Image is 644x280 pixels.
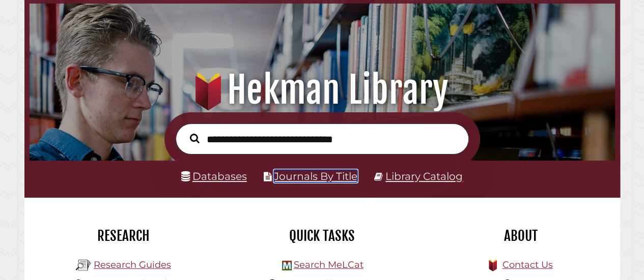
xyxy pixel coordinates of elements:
[274,170,357,182] a: Journals By Title
[190,133,200,143] i: Search
[385,170,463,182] a: Library Catalog
[32,227,215,244] h2: Research
[429,227,612,244] h2: About
[76,258,91,273] img: Hekman Library Logo
[181,170,247,182] a: Databases
[502,259,552,270] a: Contact Us
[185,131,205,146] button: Search
[39,68,605,112] h1: Hekman Library
[282,261,292,270] img: Hekman Library Logo
[94,259,171,270] a: Research Guides
[231,227,414,244] h2: Quick Tasks
[293,259,363,270] a: Search MeLCat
